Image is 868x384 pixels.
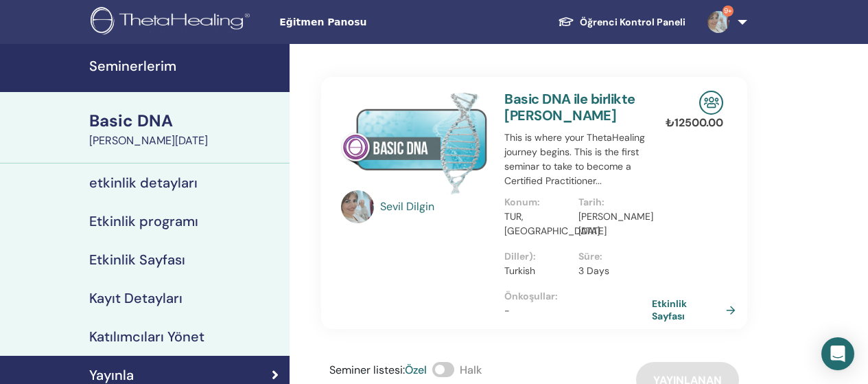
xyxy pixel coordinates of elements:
p: Süre : [578,249,644,264]
p: This is where your ThetaHealing journey begins. This is the first seminar to take to become a Cer... [504,131,652,188]
h4: Yayınla [89,367,134,383]
h4: Kayıt Detayları [89,290,183,306]
p: ₺ 12500.00 [666,115,723,131]
img: Basic DNA [341,91,489,194]
span: Halk [460,363,482,377]
div: Basic DNA [89,109,281,133]
span: Eğitmen Panosu [279,15,485,30]
p: Konum : [504,195,570,210]
div: Open Intercom Messenger [821,337,854,370]
h4: etkinlik detayları [89,174,198,191]
a: Sevil Dilgin [380,199,491,215]
a: Basic DNA[PERSON_NAME][DATE] [81,109,290,149]
img: logo.png [91,7,255,38]
span: 9+ [723,5,734,16]
img: In-Person Seminar [699,91,723,115]
img: default.jpg [707,11,729,33]
p: Turkish [504,264,570,278]
p: Diller) : [504,249,570,264]
a: Öğrenci Kontrol Paneli [547,10,696,35]
img: default.jpg [341,190,374,223]
h4: Etkinlik programı [89,213,198,229]
p: Önkoşullar : [504,289,652,304]
div: [PERSON_NAME][DATE] [89,133,281,149]
a: Etkinlik Sayfası [652,297,741,322]
p: 3 Days [578,264,644,278]
img: graduation-cap-white.svg [558,16,574,27]
a: Basic DNA ile birlikte [PERSON_NAME] [504,90,635,124]
p: TUR, [GEOGRAPHIC_DATA] [504,210,570,238]
p: - [504,304,652,318]
h4: Etkinlik Sayfası [89,251,185,268]
p: [PERSON_NAME][DATE] [578,210,644,238]
span: Seminer listesi : [329,363,405,377]
p: Tarih : [578,195,644,210]
span: Özel [405,363,427,377]
h4: Katılımcıları Yönet [89,328,204,345]
h4: Seminerlerim [89,58,281,74]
